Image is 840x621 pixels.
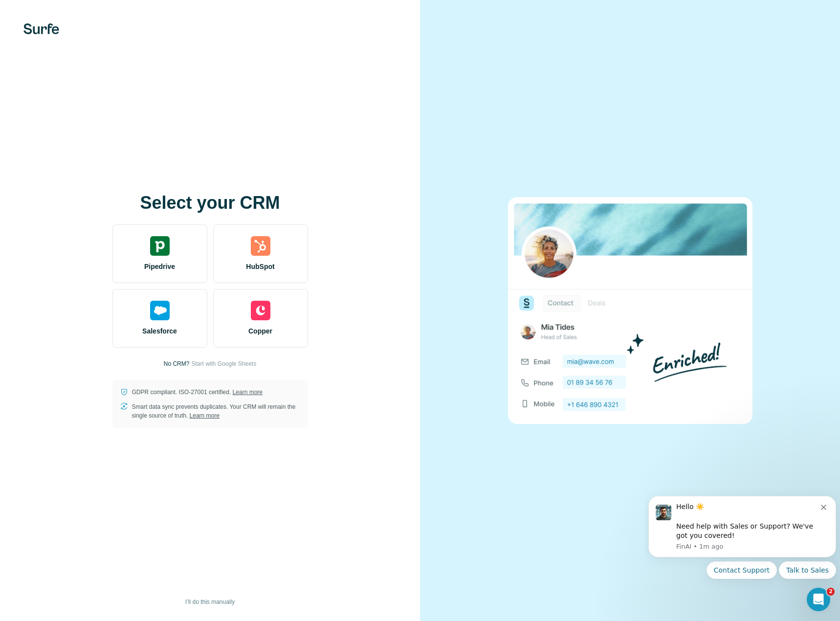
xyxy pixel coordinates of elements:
[144,262,175,271] span: Pipedrive
[251,236,270,256] img: hubspot's logo
[132,388,263,397] p: GDPR compliant. ISO-27001 certified.
[508,197,752,423] img: none image
[132,402,300,420] p: Smart data sync prevents duplicates. Your CRM will remain the single source of truth.
[191,359,256,368] button: Start with Google Sheets
[190,412,220,419] a: Learn more
[827,588,835,596] span: 2
[150,301,170,320] img: salesforce's logo
[233,389,263,396] a: Learn more
[112,193,308,213] h1: Select your CRM
[644,484,840,616] iframe: Intercom notifications message
[150,236,170,256] img: pipedrive's logo
[246,262,274,271] span: HubSpot
[178,595,242,609] button: I’ll do this manually
[23,23,59,34] img: Surfe's logo
[251,301,270,320] img: copper's logo
[185,598,235,606] span: I’ll do this manually
[142,326,177,336] span: Salesforce
[248,326,272,336] span: Copper
[164,359,190,368] p: No CRM?
[807,588,830,611] iframe: Intercom live chat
